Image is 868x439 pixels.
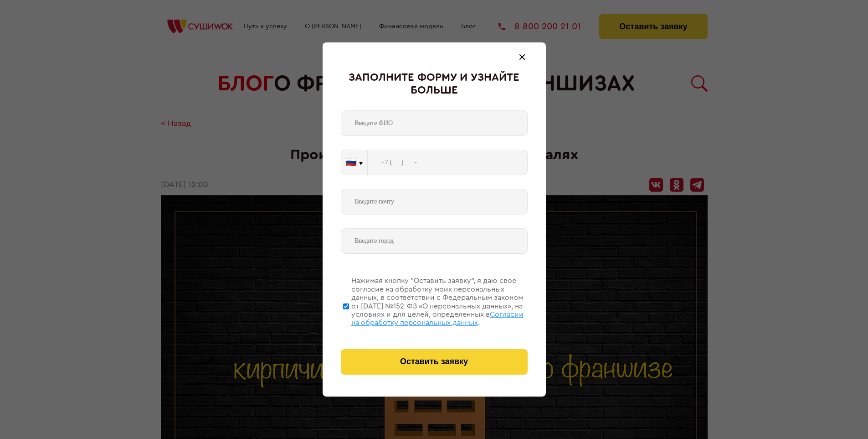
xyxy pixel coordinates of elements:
button: 🇷🇺 [341,150,367,175]
span: Согласии на обработку персональных данных [351,311,524,326]
div: Нажимая кнопку “Оставить заявку”, я даю свое согласие на обработку моих персональных данных, в со... [351,277,528,327]
div: Заполните форму и узнайте больше [341,72,528,97]
button: Оставить заявку [341,349,528,375]
input: Введите ФИО [341,110,528,136]
input: +7 (___) ___-____ [368,150,528,175]
input: Введите город [341,228,528,254]
input: Введите почту [341,189,528,214]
